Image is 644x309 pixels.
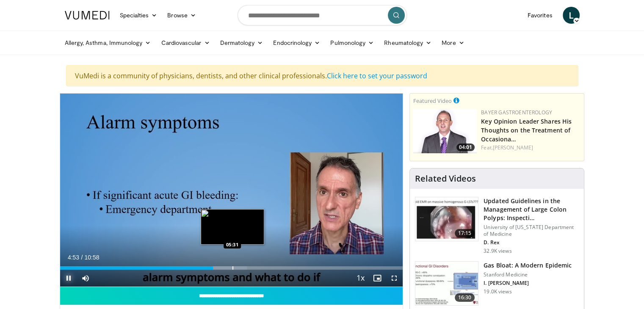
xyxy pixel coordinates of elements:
[77,270,94,287] button: Mute
[415,197,579,254] a: 17:15 Updated Guidelines in the Management of Large Colon Polyps: Inspecti… University of [US_STA...
[81,254,83,261] span: /
[484,271,572,278] p: Stanford Medicine
[66,65,578,86] div: VuMedi is a community of physicians, dentists, and other clinical professionals.
[201,209,264,245] img: image.jpeg
[115,7,163,24] a: Specialties
[215,34,268,51] a: Dermatology
[415,262,478,306] img: 480ec31d-e3c1-475b-8289-0a0659db689a.150x105_q85_crop-smart_upscale.jpg
[456,143,475,151] span: 04:01
[60,34,156,51] a: Allergy, Asthma, Immunology
[84,254,99,261] span: 10:58
[60,94,403,287] video-js: Video Player
[484,248,511,254] p: 32.9K views
[156,34,215,51] a: Cardiovascular
[484,288,511,295] p: 19.0K views
[455,293,475,302] span: 16:30
[415,197,478,241] img: dfcfcb0d-b871-4e1a-9f0c-9f64970f7dd8.150x105_q85_crop-smart_upscale.jpg
[327,71,427,80] a: Click here to set your password
[68,254,79,261] span: 4:53
[352,270,369,287] button: Playback Rate
[415,261,579,306] a: 16:30 Gas Bloat: A Modern Epidemic Stanford Medicine I. [PERSON_NAME] 19.0K views
[413,109,477,153] img: 9828b8df-38ad-4333-b93d-bb657251ca89.png.150x105_q85_crop-smart_upscale.png
[325,34,379,51] a: Pulmonology
[484,280,572,287] p: I. [PERSON_NAME]
[413,109,477,153] a: 04:01
[481,117,572,143] a: Key Opinion Leader Shares His Thoughts on the Treatment of Occasiona…
[481,144,580,152] div: Feat.
[238,5,407,25] input: Search topics, interventions
[484,197,579,222] h3: Updated Guidelines in the Management of Large Colon Polyps: Inspecti…
[415,174,476,184] h4: Related Videos
[162,7,201,24] a: Browse
[484,261,572,270] h3: Gas Bloat: A Modern Epidemic
[379,34,437,51] a: Rheumatology
[268,34,325,51] a: Endocrinology
[484,224,579,237] p: University of [US_STATE] Department of Medicine
[60,266,403,270] div: Progress Bar
[413,97,452,105] small: Featured Video
[493,144,533,151] a: [PERSON_NAME]
[369,270,386,287] button: Enable picture-in-picture mode
[522,7,558,24] a: Favorites
[563,7,580,24] a: L
[484,239,579,246] p: D. Rex
[65,11,110,19] img: VuMedi Logo
[60,270,77,287] button: Pause
[455,229,475,237] span: 17:15
[481,109,552,116] a: Bayer Gastroenterology
[437,34,469,51] a: More
[386,270,403,287] button: Fullscreen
